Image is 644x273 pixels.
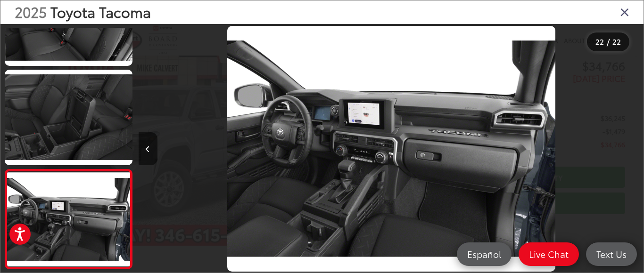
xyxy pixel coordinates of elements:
span: 22 [595,36,604,47]
span: / [606,39,611,45]
span: Text Us [592,248,631,260]
img: 2025 Toyota Tacoma SR [6,172,131,266]
a: Live Chat [519,242,579,266]
span: 22 [612,36,621,47]
a: Text Us [586,242,637,266]
button: Previous image [139,132,157,165]
span: Español [462,248,506,260]
img: 2025 Toyota Tacoma SR [3,69,133,166]
img: 2025 Toyota Tacoma SR [227,26,555,272]
span: 2025 [15,1,47,22]
span: Toyota Tacoma [50,1,151,22]
span: Live Chat [524,248,573,260]
i: Close gallery [620,6,629,18]
a: Español [457,242,512,266]
div: 2025 Toyota Tacoma SR 21 [139,26,644,272]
